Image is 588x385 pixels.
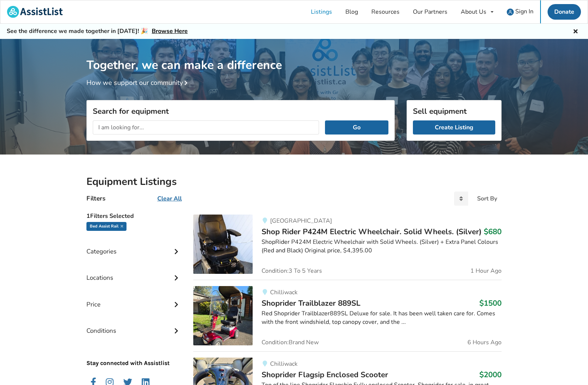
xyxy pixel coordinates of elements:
img: mobility-shop rider p424m electric wheelchair. solid wheels. (silver) [193,215,253,274]
a: Create Listing [413,120,495,135]
div: Bed Assist Rail [86,222,127,231]
span: Shoprider Trailblazer 889SL [262,298,361,308]
div: Locations [86,259,181,285]
h3: $680 [484,227,502,236]
h5: 1 Filters Selected [86,209,181,222]
p: Stay connected with Assistlist [86,338,181,368]
div: Sort By [477,196,497,202]
span: Chilliwack [270,360,298,368]
a: Resources [365,0,406,23]
input: I am looking for... [93,120,319,135]
div: ShopRider P424M Electric Wheelchair with Solid Wheels. (Silver) + Extra Panel Colours (Red and Bl... [262,238,502,255]
a: mobility-shop rider p424m electric wheelchair. solid wheels. (silver)[GEOGRAPHIC_DATA]Shop Rider ... [193,215,502,280]
h3: $1500 [479,298,502,308]
span: [GEOGRAPHIC_DATA] [270,217,332,225]
h4: Filters [86,194,105,203]
span: Condition: 3 To 5 Years [262,268,322,274]
img: user icon [507,9,514,16]
a: Blog [339,0,365,23]
span: Shoprider Flagsip Enclosed Scooter [262,369,388,380]
span: Sign In [515,7,533,16]
a: Browse Here [152,27,188,35]
img: assistlist-logo [7,6,63,18]
button: Go [325,120,388,135]
span: Condition: Brand New [262,339,319,345]
img: mobility-shoprider trailblazer 889sl [193,286,253,345]
h3: Search for equipment [93,106,388,116]
span: 1 Hour Ago [470,268,502,274]
a: Our Partners [406,0,454,23]
span: 6 Hours Ago [467,339,502,345]
div: Conditions [86,312,181,338]
h5: See the difference we made together in [DATE]! 🎉 [7,27,188,35]
h1: Together, we can make a difference [86,39,502,73]
span: Shop Rider P424M Electric Wheelchair. Solid Wheels. (Silver) [262,226,482,237]
a: How we support our community [86,78,190,87]
h3: $2000 [479,370,502,379]
h2: Equipment Listings [86,175,502,188]
a: Listings [304,0,339,23]
a: user icon Sign In [500,0,540,23]
u: Clear All [157,195,182,203]
h3: Sell equipment [413,106,495,116]
a: Donate [548,4,581,20]
a: mobility-shoprider trailblazer 889sl ChilliwackShoprider Trailblazer 889SL$1500Red Shoprider Trai... [193,280,502,351]
div: About Us [461,9,486,15]
div: Price [86,286,181,312]
span: Chilliwack [270,288,298,296]
div: Red Shoprider Trailblazer889SL Deluxe for sale. It has been well taken care for. Comes with the f... [262,309,502,326]
div: Categories [86,233,181,259]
